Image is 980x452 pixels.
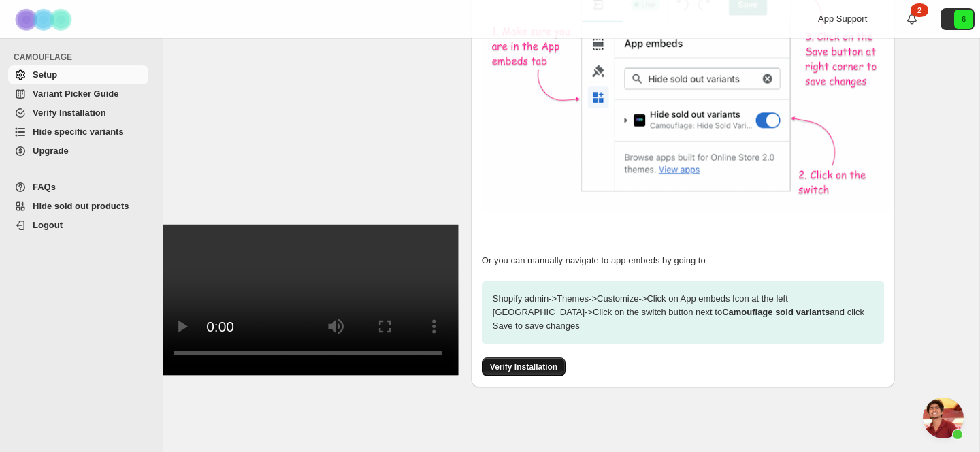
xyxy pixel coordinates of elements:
span: Logout [33,220,63,230]
span: Verify Installation [490,361,557,372]
span: Avatar with initials 6 [954,10,973,29]
a: Verify Installation [482,361,566,372]
text: 6 [962,15,966,23]
strong: Camouflage sold variants [722,307,830,317]
a: Aprire la chat [923,398,964,438]
span: Upgrade [33,146,69,156]
a: Upgrade [8,142,148,161]
a: 2 [905,12,919,26]
span: Verify Installation [33,108,106,118]
span: Hide specific variants [33,127,124,137]
span: App Support [818,14,867,24]
p: Shopify admin -> Themes -> Customize -> Click on App embeds Icon at the left [GEOGRAPHIC_DATA] ->... [482,281,884,344]
button: Verify Installation [482,357,566,376]
span: Setup [33,69,57,80]
a: Setup [8,65,148,84]
video: Enable Camouflage in theme app embeds [157,225,459,375]
a: Hide specific variants [8,123,148,142]
a: Logout [8,216,148,235]
a: Variant Picker Guide [8,84,148,103]
div: 2 [911,3,928,17]
a: Hide sold out products [8,197,148,216]
span: Variant Picker Guide [33,88,118,99]
img: Camouflage [11,1,79,38]
button: Avatar with initials 6 [941,8,975,30]
span: FAQs [33,182,56,192]
p: Or you can manually navigate to app embeds by going to [482,254,884,268]
a: FAQs [8,178,148,197]
span: Hide sold out products [33,201,129,211]
span: CAMOUFLAGE [14,52,154,63]
a: Verify Installation [8,103,148,123]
